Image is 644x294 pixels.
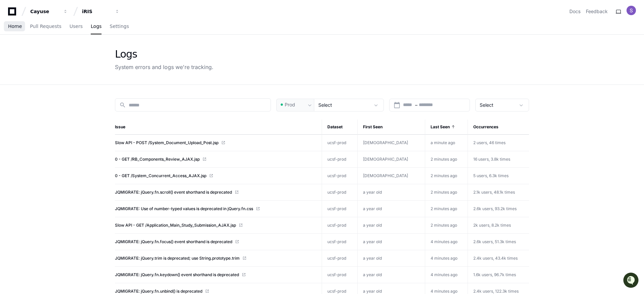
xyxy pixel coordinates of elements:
div: Logs [115,48,213,60]
a: JQMIGRATE: jQuery.trim is deprecated; use String.prototype.trim [115,256,316,261]
button: Cayuse [28,5,71,18]
td: ucsf-prod [322,267,357,283]
span: JQMIGRATE: jQuery.fn.focus() event shorthand is deprecated [115,239,232,244]
span: 0 - GET /RB_Components_Review_AJAX.jsp [115,157,200,162]
span: Select [318,102,332,108]
td: 2 minutes ago [425,201,468,217]
span: Slow API - GET /Application_Main_Study_Submission_AJAX.jsp [115,223,236,228]
td: a year old [357,201,425,217]
span: Pull Requests [30,24,61,28]
button: Open calendar [394,102,400,108]
td: [DEMOGRAPHIC_DATA] [357,168,425,184]
a: JQMIGRATE: Use of number-typed values is deprecated in jQuery.fn.css [115,206,316,211]
span: JQMIGRATE: jQuery.fn.unbind() is deprecated [115,289,202,294]
div: Welcome [7,27,122,38]
a: Docs [569,8,580,15]
img: PlayerZero [7,7,20,20]
img: ACg8ocJ9gB-mbSMMzOXxGsQha3zDkpQBh33zfytrKJZBrnO7iuav0A=s96-c [627,6,636,15]
a: 0 - GET /System_Concurrent_Access_AJAX.jsp [115,173,316,178]
div: Cayuse [30,8,59,15]
td: a year old [357,234,425,250]
td: a year old [357,250,425,266]
span: JQMIGRATE: jQuery.fn.scroll() event shorthand is deprecated [115,190,232,195]
span: Select [480,102,493,108]
img: 1756235613930-3d25f9e4-fa56-45dd-b3ad-e072dfbd1548 [7,50,19,62]
th: Issue [115,120,322,135]
a: 0 - GET /RB_Components_Review_AJAX.jsp [115,157,316,162]
td: 2 minutes ago [425,151,468,168]
td: ucsf-prod [322,135,357,151]
span: 2.6k users, 51.3k times [473,239,516,244]
td: ucsf-prod [322,151,357,168]
a: JQMIGRATE: jQuery.fn.focus() event shorthand is deprecated [115,239,316,244]
th: Dataset [322,120,357,135]
a: JQMIGRATE: jQuery.fn.scroll() event shorthand is deprecated [115,190,316,195]
a: Home [8,19,22,34]
a: Slow API - GET /Application_Main_Study_Submission_AJAX.jsp [115,223,316,228]
span: 2 users, 46 times [473,140,506,145]
span: 1.6k users, 96.7k times [473,272,516,277]
td: a minute ago [425,135,468,151]
span: 16 users, 3.8k times [473,157,510,162]
a: Logs [91,19,102,34]
td: 4 minutes ago [425,250,468,267]
span: Users [70,24,83,28]
a: Users [70,19,83,34]
td: ucsf-prod [322,217,357,234]
span: 2.4k users, 43.4k times [473,256,518,261]
td: 4 minutes ago [425,267,468,283]
div: Start new chat [23,50,110,57]
span: 2.6k users, 93.2k times [473,206,517,211]
a: JQMIGRATE: jQuery.fn.keydown() event shorthand is deprecated [115,272,316,277]
span: First Seen [363,124,383,130]
td: 2 minutes ago [425,217,468,234]
button: Start new chat [114,52,122,60]
a: JQMIGRATE: jQuery.fn.unbind() is deprecated [115,289,316,294]
td: a year old [357,217,425,233]
div: System errors and logs we're tracking. [115,63,213,71]
td: ucsf-prod [322,168,357,184]
span: 5 users, 6.3k times [473,173,509,178]
td: ucsf-prod [322,184,357,201]
div: iRIS [82,8,111,15]
td: [DEMOGRAPHIC_DATA] [357,151,425,167]
th: Occurrences [468,120,529,135]
div: We're offline, but we'll be back soon! [23,57,97,62]
td: ucsf-prod [322,201,357,217]
span: JQMIGRATE: Use of number-typed values is deprecated in jQuery.fn.css [115,206,253,211]
td: 2 minutes ago [425,184,468,201]
span: Slow API - POST /System_Document_Upload_Post.jsp [115,140,218,145]
iframe: Open customer support [622,272,641,290]
span: JQMIGRATE: jQuery.trim is deprecated; use String.prototype.trim [115,256,240,261]
span: 0 - GET /System_Concurrent_Access_AJAX.jsp [115,173,206,178]
span: – [415,102,417,108]
span: 2.4k users, 122.3k times [473,289,519,294]
a: Pull Requests [30,19,61,34]
span: Settings [110,24,129,28]
span: Home [8,24,22,28]
span: Prod [285,101,295,108]
span: 2.1k users, 48.1k times [473,190,515,195]
td: [DEMOGRAPHIC_DATA] [357,135,425,151]
a: Powered byPylon [47,70,81,76]
td: ucsf-prod [322,250,357,267]
mat-icon: calendar_today [394,102,400,108]
td: a year old [357,184,425,200]
td: a year old [357,267,425,283]
span: JQMIGRATE: jQuery.fn.keydown() event shorthand is deprecated [115,272,239,277]
td: ucsf-prod [322,234,357,250]
span: 2k users, 8.2k times [473,223,511,228]
span: Pylon [67,71,81,76]
button: Feedback [586,8,608,15]
span: Last Seen [431,124,450,130]
td: 4 minutes ago [425,234,468,250]
a: Settings [110,19,129,34]
span: Logs [91,24,102,28]
a: Slow API - POST /System_Document_Upload_Post.jsp [115,140,316,145]
td: 2 minutes ago [425,168,468,184]
mat-icon: search [119,102,126,108]
button: iRIS [79,5,122,18]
